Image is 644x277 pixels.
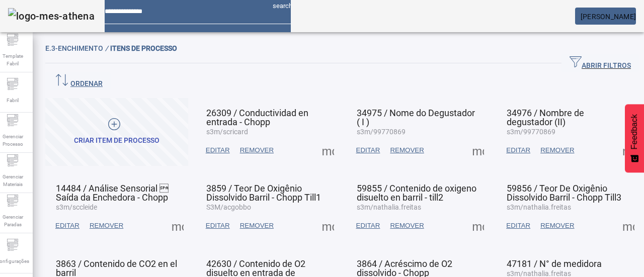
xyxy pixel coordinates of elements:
span: 59856 / Teor De Oxigênio Dissolvido Barril - Chopp Till3 [507,183,621,203]
span: EDITAR [356,221,380,231]
span: ITENS DE PROCESSO [110,44,177,52]
button: EDITAR [501,217,535,235]
button: REMOVER [535,217,579,235]
button: REMOVER [385,141,429,159]
span: 59855 / Contenido de oxigeno disuelto en barril - till2 [357,183,476,203]
span: 34976 / Nombre de degustador (II) [507,108,584,127]
button: Mais [169,217,187,235]
span: REMOVER [540,221,574,231]
button: ORDENAR [45,72,111,90]
span: [PERSON_NAME] [581,13,636,21]
span: REMOVER [540,145,574,155]
button: Mais [619,141,637,159]
span: E.3-Enchimento [45,44,110,52]
em: / [105,44,108,52]
button: REMOVER [535,141,579,159]
button: Mais [469,141,487,159]
button: Mais [319,141,337,159]
div: CRIAR ITEM DE PROCESSO [74,136,159,146]
span: REMOVER [390,145,424,155]
button: REMOVER [235,217,279,235]
button: Feedback - Mostrar pesquisa [625,104,644,172]
button: EDITAR [351,217,385,235]
button: Mais [319,217,337,235]
span: EDITAR [506,221,530,231]
span: EDITAR [206,145,230,155]
button: Mais [469,217,487,235]
button: CRIAR ITEM DE PROCESSO [45,98,188,166]
button: EDITAR [501,141,535,159]
span: Feedback [630,114,639,149]
button: REMOVER [85,217,128,235]
span: 34975 / Nome do Degustador ( I ) [357,108,475,127]
span: REMOVER [390,221,424,231]
button: REMOVER [235,141,279,159]
button: EDITAR [351,141,385,159]
span: EDITAR [356,145,380,155]
button: EDITAR [201,141,235,159]
span: REMOVER [90,221,123,231]
span: 3859 / Teor De Oxigênio Dissolvido Barril - Chopp Till1 [206,183,321,203]
button: EDITAR [50,217,85,235]
button: Mais [619,217,637,235]
span: 14484 / Análise Sensorial  Saída da Enchedora - Chopp [56,183,169,203]
span: 47181 / N° de medidora [507,258,602,269]
span: ABRIR FILTROS [570,56,631,71]
button: REMOVER [385,217,429,235]
span: EDITAR [506,145,530,155]
span: REMOVER [240,145,274,155]
span: 26309 / Conductividad en entrada - Chopp [206,108,308,127]
span: Fabril [4,94,22,107]
span: EDITAR [55,221,79,231]
img: logo-mes-athena [8,8,95,24]
span: ORDENAR [53,74,103,89]
button: EDITAR [201,217,235,235]
button: ABRIR FILTROS [561,54,639,72]
span: REMOVER [240,221,274,231]
span: EDITAR [206,221,230,231]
